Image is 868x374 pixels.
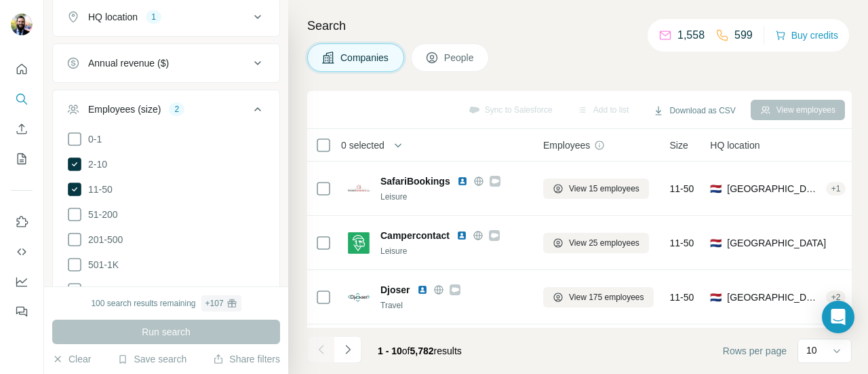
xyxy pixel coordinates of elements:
p: 10 [806,343,817,357]
button: View 25 employees [543,233,649,253]
span: View 175 employees [569,291,644,303]
button: Share filters [213,352,280,366]
button: View 175 employees [543,287,654,307]
span: Rows per page [723,344,787,358]
button: Search [11,87,33,111]
span: [GEOGRAPHIC_DATA] [727,236,826,250]
button: Quick start [11,57,33,81]
span: 🇳🇱 [710,182,722,195]
span: [GEOGRAPHIC_DATA], [GEOGRAPHIC_DATA]|[GEOGRAPHIC_DATA] [727,291,820,304]
span: View 15 employees [569,183,639,195]
span: 501-1K [83,258,119,272]
div: Leisure [380,191,527,203]
button: Enrich CSV [11,117,33,141]
button: My lists [11,147,33,171]
span: 201-500 [83,233,123,246]
div: Annual revenue ($) [88,56,169,70]
span: 🇳🇱 [710,236,722,250]
span: 🇳🇱 [710,291,722,304]
div: 100 search results remaining [91,295,241,312]
span: HQ location [710,138,759,152]
button: Save search [117,352,186,366]
span: SafariBookings [380,174,450,188]
span: Campercontact [380,229,450,242]
img: Logo of SafariBookings [348,178,370,200]
div: 1 [146,11,161,23]
p: 1,558 [677,27,705,43]
img: LinkedIn logo [456,230,467,241]
span: 1K-5K [83,283,115,297]
div: + 1 [826,183,846,195]
div: HQ location [88,10,138,24]
span: Companies [340,51,390,64]
span: 11-50 [670,182,694,195]
span: results [378,345,462,356]
span: 11-50 [670,236,694,250]
button: Feedback [11,299,33,324]
span: People [444,51,475,64]
button: Navigate to next page [334,336,361,363]
button: Download as CSV [644,100,745,121]
span: Size [670,138,688,152]
img: LinkedIn logo [417,284,428,295]
img: Logo of Campercontact [348,232,370,254]
span: 0-1 [83,132,102,146]
span: Employees [543,138,590,152]
div: Travel [380,299,527,312]
button: HQ location1 [53,1,279,33]
button: Clear [52,352,91,366]
p: 599 [734,27,753,43]
span: 51-200 [83,208,118,221]
img: Avatar [11,14,33,35]
div: + 107 [205,297,224,310]
button: Annual revenue ($) [53,47,279,79]
button: Dashboard [11,269,33,294]
span: 2-10 [83,157,107,171]
div: Open Intercom Messenger [822,301,854,333]
span: View 25 employees [569,237,639,249]
div: 2 [169,103,184,115]
span: 11-50 [670,291,694,304]
button: Employees (size)2 [53,93,279,131]
span: 11-50 [83,183,113,196]
img: LinkedIn logo [457,176,468,187]
img: Logo of Djoser [348,286,370,308]
h4: Search [307,16,852,35]
span: 1 - 10 [378,345,402,356]
span: of [402,345,410,356]
div: Employees (size) [88,102,161,116]
button: Use Surfe on LinkedIn [11,210,33,234]
div: Leisure [380,245,527,257]
span: Djoser [380,283,410,297]
button: View 15 employees [543,179,649,199]
button: Use Surfe API [11,240,33,264]
span: [GEOGRAPHIC_DATA], [GEOGRAPHIC_DATA] [727,182,820,195]
div: + 2 [826,291,846,303]
button: Buy credits [775,26,838,45]
span: 5,782 [410,345,434,356]
span: 0 selected [341,138,384,152]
